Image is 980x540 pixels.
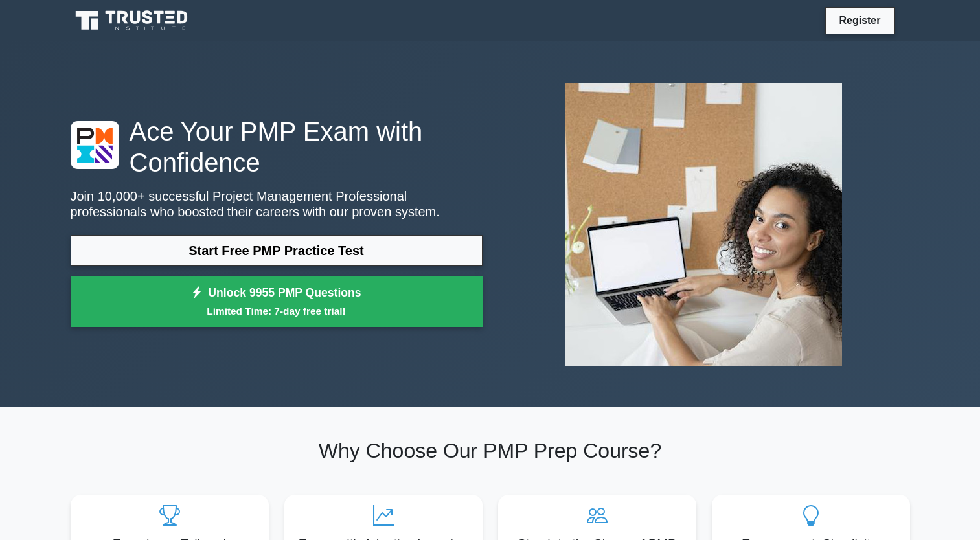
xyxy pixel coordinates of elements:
a: Unlock 9955 PMP QuestionsLimited Time: 7-day free trial! [71,276,483,328]
a: Register [831,12,888,28]
h1: Ace Your PMP Exam with Confidence [71,116,483,178]
small: Limited Time: 7-day free trial! [87,304,466,319]
h2: Why Choose Our PMP Prep Course? [71,438,910,463]
a: Start Free PMP Practice Test [71,235,483,266]
p: Join 10,000+ successful Project Management Professional professionals who boosted their careers w... [71,188,483,219]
